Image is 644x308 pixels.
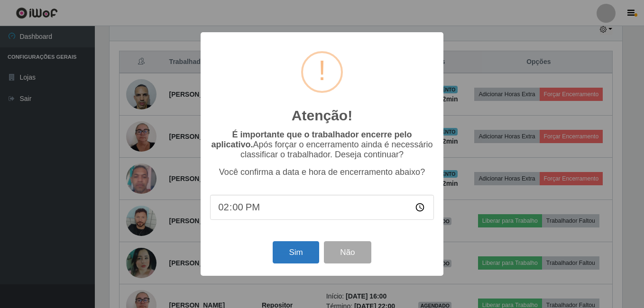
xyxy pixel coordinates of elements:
h2: Atenção! [292,107,352,124]
button: Sim [273,241,319,263]
p: Após forçar o encerramento ainda é necessário classificar o trabalhador. Deseja continuar? [210,130,434,160]
button: Não [324,241,371,263]
p: Você confirma a data e hora de encerramento abaixo? [210,167,434,177]
b: É importante que o trabalhador encerre pelo aplicativo. [211,130,412,149]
